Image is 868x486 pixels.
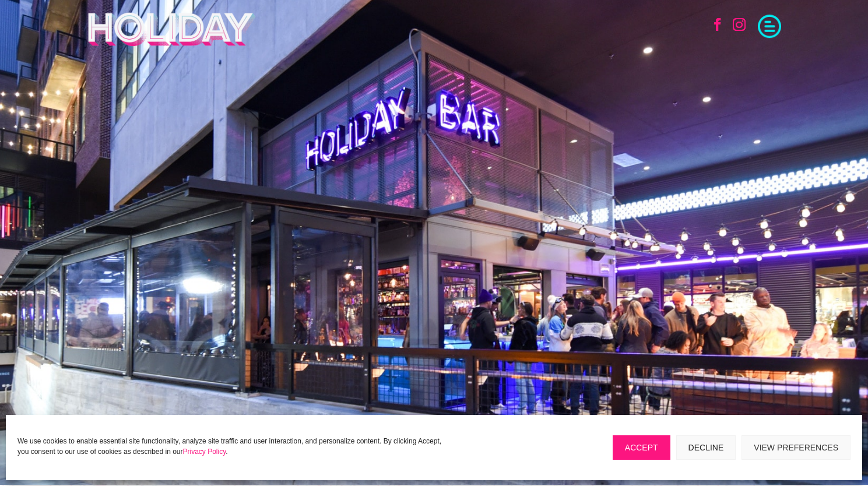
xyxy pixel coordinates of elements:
img: Holiday [87,12,256,47]
a: Privacy Policy [183,448,226,456]
p: We use cookies to enable essential site functionality, analyze site traffic and user interaction,... [17,436,454,457]
button: Decline [676,435,736,460]
button: Accept [613,435,670,460]
a: Follow on Instagram [726,12,752,37]
a: Follow on Facebook [705,12,730,37]
a: Holiday [87,39,256,48]
button: View preferences [742,435,851,460]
